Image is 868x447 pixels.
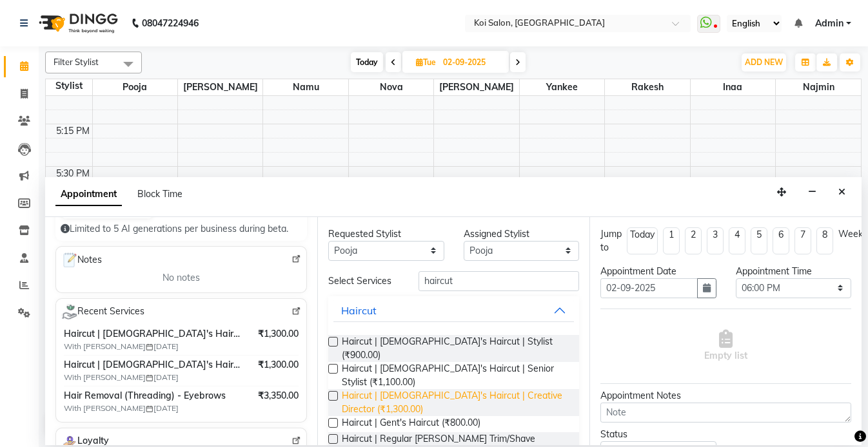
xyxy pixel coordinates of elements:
[600,389,851,403] div: Appointment Notes
[691,79,775,95] span: Inaa
[61,222,302,236] div: Limited to 5 AI generations per business during beta.
[328,227,444,241] div: Requested Stylist
[258,358,299,372] span: ₹1,300.00
[64,389,240,403] span: Hair Removal (Threading) - Eyebrows
[520,79,604,95] span: Yankee
[736,265,852,278] div: Appointment Time
[142,5,199,41] b: 08047224946
[351,52,383,72] span: Today
[704,330,747,363] span: Empty list
[46,79,92,93] div: Stylist
[729,227,745,254] li: 4
[54,124,92,138] div: 5:15 PM
[605,79,689,95] span: Rakesh
[600,227,622,254] div: Jump to
[773,227,789,254] li: 6
[333,299,574,322] button: Haircut
[64,358,240,372] span: Haircut | [DEMOGRAPHIC_DATA]'s Haircut | Creative Director
[776,79,861,95] span: Najmin
[751,227,767,254] li: 5
[137,188,182,200] span: Block Time
[663,227,680,254] li: 1
[64,403,225,414] span: With [PERSON_NAME] [DATE]
[341,303,377,318] div: Haircut
[816,227,833,254] li: 8
[342,335,569,362] span: Haircut | [DEMOGRAPHIC_DATA]'s Haircut | Stylist (₹900.00)
[742,53,786,71] button: ADD NEW
[419,271,579,291] input: Search by service name
[685,227,702,254] li: 2
[600,428,716,441] div: Status
[64,372,225,383] span: With [PERSON_NAME] [DATE]
[61,252,102,269] span: Notes
[64,327,240,341] span: Haircut | [DEMOGRAPHIC_DATA]'s Haircut | Creative Director
[342,362,569,389] span: Haircut | [DEMOGRAPHIC_DATA]'s Haircut | Senior Stylist (₹1,100.00)
[464,227,580,241] div: Assigned Stylist
[600,265,716,278] div: Appointment Date
[794,227,811,254] li: 7
[439,53,504,72] input: 2025-09-02
[54,167,92,180] div: 5:30 PM
[342,416,480,432] span: Haircut | Gent's Haircut (₹800.00)
[61,304,144,319] span: Recent Services
[263,79,348,95] span: Namu
[413,57,439,67] span: Tue
[33,5,121,41] img: logo
[600,278,698,298] input: yyyy-mm-dd
[815,17,843,30] span: Admin
[838,227,867,241] div: Weeks
[833,182,851,202] button: Close
[349,79,433,95] span: Nova
[342,389,569,416] span: Haircut | [DEMOGRAPHIC_DATA]'s Haircut | Creative Director (₹1,300.00)
[178,79,262,95] span: [PERSON_NAME]
[630,228,655,242] div: Today
[64,341,225,352] span: With [PERSON_NAME] [DATE]
[707,227,724,254] li: 3
[163,271,200,285] span: No notes
[258,389,299,403] span: ₹3,350.00
[745,57,783,67] span: ADD NEW
[54,57,99,67] span: Filter Stylist
[55,183,122,206] span: Appointment
[258,327,299,341] span: ₹1,300.00
[93,79,177,95] span: Pooja
[434,79,518,95] span: [PERSON_NAME]
[319,274,409,288] div: Select Services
